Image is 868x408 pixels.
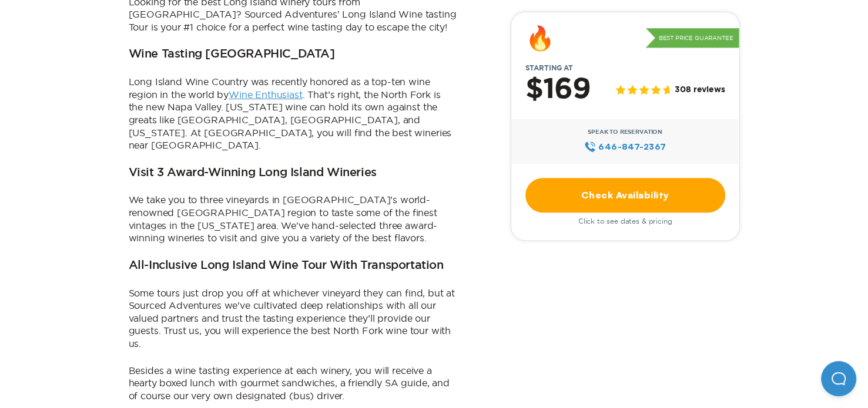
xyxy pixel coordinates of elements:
[578,217,672,225] span: Click to see dates & pricing
[525,75,591,105] h2: $169
[129,259,444,273] h3: All-Inclusive Long Island Wine Tour With Transportation
[675,86,725,96] span: 308 reviews
[129,76,458,152] p: Long Island Wine Country was recently honored as a top-ten wine region in the world by . That’s r...
[129,194,458,244] p: We take you to three vineyards in [GEOGRAPHIC_DATA]’s world-renowned [GEOGRAPHIC_DATA] region to ...
[525,26,555,50] div: 🔥
[821,361,856,396] iframe: Help Scout Beacon - Open
[129,365,458,403] p: Besides a wine tasting experience at each winery, you will receive a hearty boxed lunch with gour...
[598,140,666,153] span: 646‍-847‍-2367
[129,287,458,350] p: Some tours just drop you off at whichever vineyard they can find, but at Sourced Adventures we’ve...
[646,28,739,48] p: Best Price Guarantee
[229,89,303,100] a: Wine Enthusiast
[588,129,662,136] span: Speak to Reservation
[129,166,377,180] h3: Visit 3 Award-Winning Long Island Wineries
[129,48,335,62] h3: Wine Tasting [GEOGRAPHIC_DATA]
[511,64,587,72] span: Starting at
[584,140,666,153] a: 646‍-847‍-2367
[525,178,725,213] a: Check Availability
